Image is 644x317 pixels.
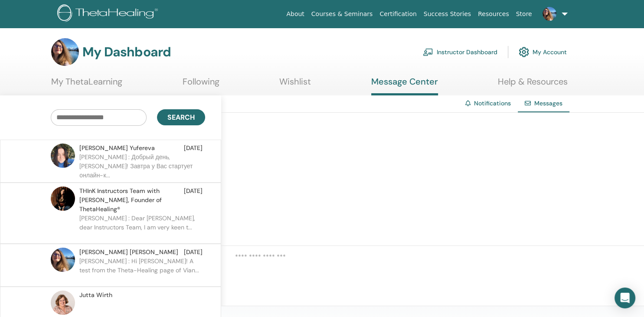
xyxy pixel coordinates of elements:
span: [DATE] [184,186,203,214]
img: default.jpg [543,7,556,21]
a: Help & Resources [498,76,568,93]
img: chalkboard-teacher.svg [423,48,433,56]
img: logo.png [57,4,161,24]
img: default.jpg [51,186,75,211]
a: Store [513,6,536,22]
a: About [283,6,307,22]
a: Notifications [474,99,511,107]
span: Search [167,113,195,122]
span: [PERSON_NAME] Yufereva [79,144,155,153]
a: Resources [474,6,513,22]
span: [DATE] [184,248,203,257]
span: Jutta Wirth [79,291,112,300]
img: default.jpg [51,144,75,168]
a: Instructor Dashboard [423,42,497,62]
a: Following [183,76,219,93]
span: Messages [534,99,562,107]
button: Search [157,109,205,125]
a: Certification [376,6,420,22]
a: Wishlist [279,76,311,93]
span: [DATE] [184,144,203,153]
a: My ThetaLearning [51,76,122,93]
a: My Account [519,42,567,62]
span: [PERSON_NAME] [PERSON_NAME] [79,248,178,257]
img: cog.svg [519,45,529,59]
span: THInK Instructors Team with [PERSON_NAME], Founder of ThetaHealing® [79,186,184,214]
a: Message Center [371,76,438,95]
img: default.jpg [51,38,79,66]
h3: My Dashboard [82,44,171,60]
a: Success Stories [420,6,474,22]
p: [PERSON_NAME] : Hi [PERSON_NAME]! A test from the Theta-Healing page of Vian... [79,257,205,283]
div: Open Intercom Messenger [615,288,635,308]
p: [PERSON_NAME] : Добрый день, [PERSON_NAME]! Завтра у Вас стартует онлайн-к... [79,153,205,179]
img: default.jpg [51,248,75,272]
img: default.jpg [51,291,75,315]
a: Courses & Seminars [308,6,376,22]
p: [PERSON_NAME] : Dear [PERSON_NAME], dear Instructors Team, I am very keen t... [79,214,205,240]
